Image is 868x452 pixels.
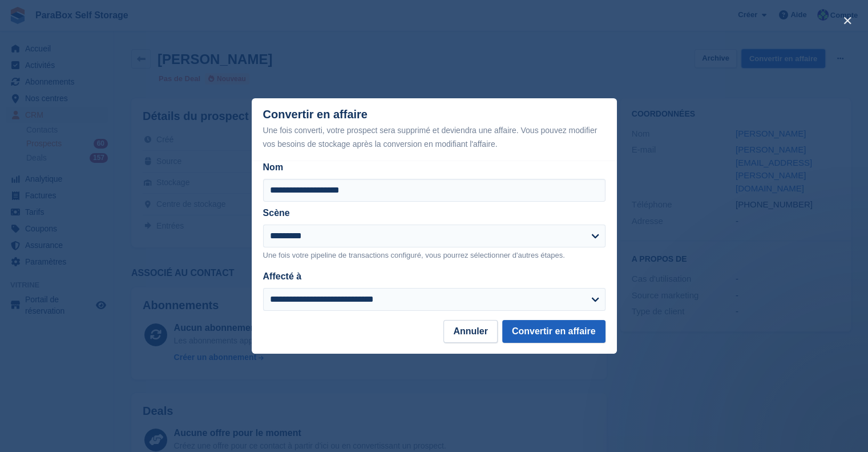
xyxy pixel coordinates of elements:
button: Convertir en affaire [502,320,605,343]
label: Nom [263,161,605,174]
p: Une fois votre pipeline de transactions configuré, vous pourrez sélectionner d'autres étapes. [263,250,605,261]
div: Convertir en affaire [263,108,605,151]
label: Affecté à [263,271,302,281]
button: Annuler [443,320,497,343]
div: Une fois converti, votre prospect sera supprimé et deviendra une affaire. Vous pouvez modifier vo... [263,123,605,151]
label: Scène [263,208,290,218]
button: close [838,11,857,30]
